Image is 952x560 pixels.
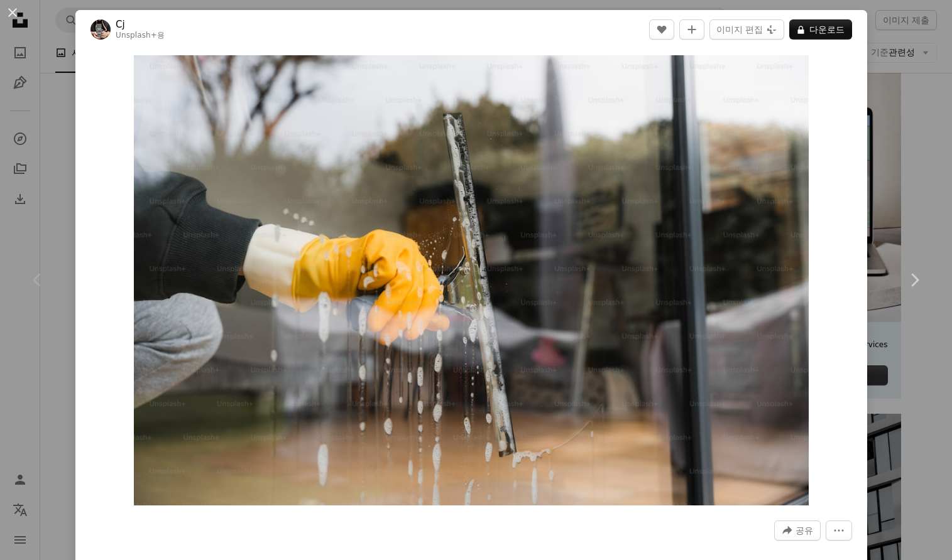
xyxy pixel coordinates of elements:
[116,31,157,40] a: Unsplash+
[679,19,704,40] button: 컬렉션에 추가
[116,31,165,41] div: 용
[796,521,813,540] span: 공유
[116,18,165,31] a: Cj
[90,19,111,40] img: Cj의 프로필로 이동
[134,55,809,505] img: 노란 장갑을 끼고 창문을 닦고 있는 사람
[134,55,809,505] button: 이 이미지 확대
[649,19,674,40] button: 좋아요
[826,520,852,541] button: 더 많은 작업
[789,19,852,40] button: 다운로드
[774,520,821,541] button: 이 이미지 공유
[709,19,784,40] button: 이미지 편집
[877,220,952,340] a: 다음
